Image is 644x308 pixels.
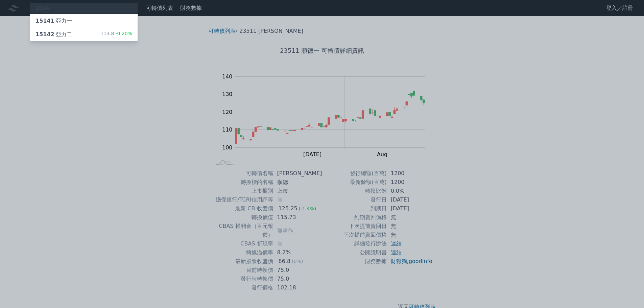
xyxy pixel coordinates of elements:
[35,17,72,25] div: 亞力一
[610,276,644,308] iframe: Chat Widget
[35,31,54,38] span: 15142
[35,18,54,24] span: 15141
[100,30,132,39] div: 113.8
[30,28,138,41] a: 15142亞力二 113.8-0.20%
[30,14,138,28] a: 15141亞力一
[114,31,132,36] span: -0.20%
[35,30,72,39] div: 亞力二
[610,276,644,308] div: 聊天小工具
